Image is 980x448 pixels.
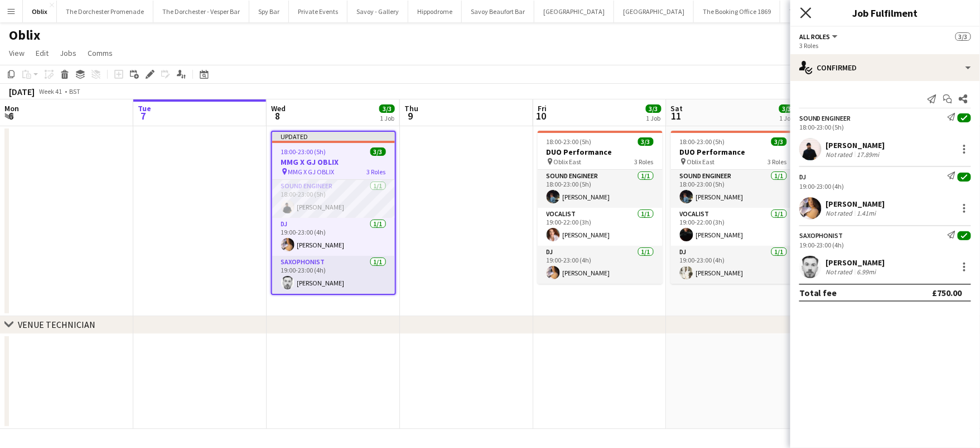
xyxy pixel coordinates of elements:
div: 1 Job [646,114,661,122]
div: Sound Engineer [799,114,851,122]
div: Not rated [826,150,855,159]
button: Spy Bar [249,1,289,22]
app-card-role: Vocalist1/119:00-22:00 (3h)[PERSON_NAME] [538,208,663,246]
div: Not rated [826,268,855,276]
a: View [4,46,29,60]
span: 18:00-23:00 (5h) [547,137,592,146]
button: Oblix [23,1,57,22]
button: Private Events [289,1,347,22]
div: 18:00-23:00 (5h) [799,123,971,131]
div: [PERSON_NAME] [826,199,885,209]
div: [DATE] [9,86,35,97]
span: Thu [404,103,418,113]
button: [GEOGRAPHIC_DATA] [534,1,614,22]
div: £750.00 [933,287,962,298]
span: 3/3 [779,104,795,113]
app-card-role: DJ1/119:00-23:00 (4h)[PERSON_NAME] [538,246,663,284]
app-card-role: Sound Engineer1/118:00-23:00 (5h)[PERSON_NAME] [671,170,796,208]
h3: Job Fulfilment [790,6,980,20]
span: 8 [269,109,286,122]
app-card-role: Vocalist1/119:00-22:00 (3h)[PERSON_NAME] [671,208,796,246]
h1: Oblix [9,27,40,44]
app-card-role: Sound Engineer1/118:00-23:00 (5h)[PERSON_NAME] [538,170,663,208]
span: Oblix East [554,158,582,166]
span: 3/3 [646,104,662,113]
app-job-card: 18:00-23:00 (5h)3/3DUO Performance Oblix East3 RolesSound Engineer1/118:00-23:00 (5h)[PERSON_NAME... [671,131,796,284]
span: Comms [88,48,113,58]
div: 1 Job [380,114,394,122]
button: [GEOGRAPHIC_DATA] [614,1,694,22]
div: Confirmed [790,54,980,81]
a: Jobs [55,46,81,60]
h3: DUO Performance [538,147,663,157]
span: 11 [669,109,683,122]
span: 3/3 [370,147,386,156]
button: Savoy - Gallery [347,1,408,22]
span: Fri [538,103,547,113]
span: 6 [3,109,19,122]
div: 6.99mi [855,268,878,276]
span: Edit [36,48,49,58]
span: Wed [271,103,286,113]
span: View [9,48,25,58]
app-job-card: 18:00-23:00 (5h)3/3DUO Performance Oblix East3 RolesSound Engineer1/118:00-23:00 (5h)[PERSON_NAME... [538,131,663,284]
span: 3/3 [638,137,654,146]
div: Saxophonist [799,231,843,240]
span: 7 [136,109,151,122]
app-job-card: Updated18:00-23:00 (5h)3/3MMG X GJ OBLIX MMG X GJ OBLIX3 RolesSound Engineer1/118:00-23:00 (5h)[P... [271,131,396,295]
span: Tue [138,103,151,113]
div: BST [69,87,80,96]
span: 3/3 [955,32,971,41]
div: 1.41mi [855,209,878,217]
div: [PERSON_NAME] [826,258,885,268]
div: 19:00-23:00 (4h) [799,182,971,190]
span: Week 41 [37,87,65,96]
span: 3 Roles [768,158,787,166]
div: Total fee [799,287,837,298]
span: All roles [799,32,831,41]
div: 3 Roles [799,41,971,50]
div: 1 Job [780,114,794,122]
div: 19:00-23:00 (4h) [799,241,971,249]
span: 3/3 [771,137,787,146]
span: 10 [536,109,547,122]
span: MMG X GJ OBLIX [288,168,335,176]
app-card-role: DJ1/119:00-23:00 (4h)[PERSON_NAME] [272,218,395,256]
app-card-role: Saxophonist1/119:00-23:00 (4h)[PERSON_NAME] [272,256,395,294]
div: VENUE TECHNICIAN [18,319,95,330]
app-card-role: Sound Engineer1/118:00-23:00 (5h)[PERSON_NAME] [272,180,395,218]
button: All roles [799,32,839,41]
span: 18:00-23:00 (5h) [680,137,725,146]
button: The Dark Horse [780,1,842,22]
span: 3 Roles [367,168,386,176]
span: 18:00-23:00 (5h) [281,147,326,156]
button: The Booking Office 1869 [694,1,780,22]
app-card-role: DJ1/119:00-23:00 (4h)[PERSON_NAME] [671,246,796,284]
span: Jobs [60,48,76,58]
h3: DUO Performance [671,147,796,157]
a: Edit [31,46,53,60]
button: Hippodrome [408,1,462,22]
span: 9 [403,109,418,122]
button: The Dorchester - Vesper Bar [153,1,249,22]
a: Comms [83,46,117,60]
span: Sat [671,103,683,113]
span: Mon [4,103,19,113]
span: 3/3 [379,104,395,113]
div: 17.89mi [855,150,882,159]
span: 3 Roles [635,158,654,166]
h3: MMG X GJ OBLIX [272,157,395,167]
div: [PERSON_NAME] [826,140,885,150]
button: The Dorchester Promenade [57,1,153,22]
div: Updated [272,132,395,141]
span: Oblix East [687,158,715,166]
div: Not rated [826,209,855,217]
div: DJ [799,173,806,181]
button: Savoy Beaufort Bar [462,1,534,22]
